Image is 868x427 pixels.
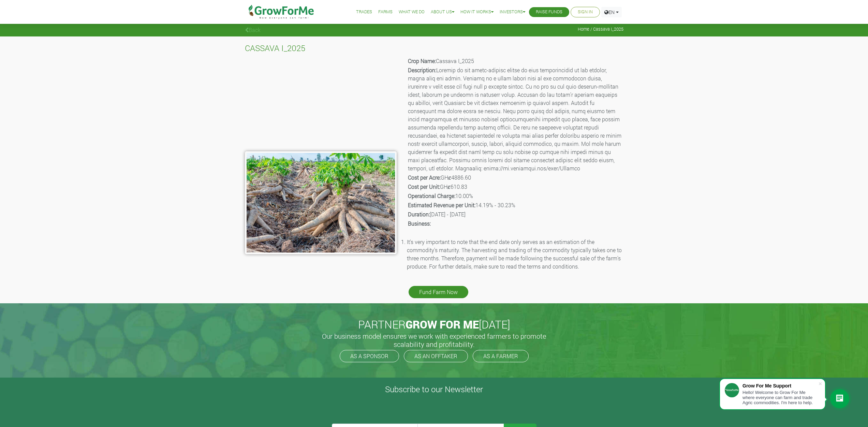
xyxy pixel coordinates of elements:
[408,66,622,172] p: Loremip do sit ametc-adipisc elitse do eius temporincidid ut lab etdolor, magna aliq eni admin. V...
[473,350,529,362] a: AS A FARMER
[332,397,436,424] iframe: reCAPTCHA
[245,43,623,53] h4: CASSAVA I_2025
[406,317,479,332] span: GROW FOR ME
[408,211,430,218] b: Duration:
[245,26,261,33] a: Back
[9,384,859,394] h4: Subscribe to our Newsletter
[408,183,440,190] b: Cost per Unit:
[408,192,455,199] b: Operational Charge:
[460,9,494,16] a: How it Works
[601,7,622,17] a: EN
[404,350,468,362] a: AS AN OFFTAKER
[408,66,436,74] b: Description:
[742,390,818,405] div: Hello! Welcome to Grow For Me where everyone can farm and trade Agric commodities. I'm here to help.
[408,57,622,65] p: Cassava I_2025
[340,350,399,362] a: AS A SPONSOR
[408,183,622,191] p: GHȼ610.83
[408,57,436,64] b: Crop Name:
[500,9,525,16] a: Investors
[578,27,623,32] span: Home / Cassava I_2025
[408,201,475,209] b: Estimated Revenue per Unit:
[578,9,593,16] a: Sign In
[356,9,372,16] a: Trades
[378,9,393,16] a: Farms
[408,173,622,182] p: GHȼ4886.60
[431,9,454,16] a: About Us
[742,383,818,388] div: Grow For Me Support
[315,332,554,348] h5: Our business model ensures we work with experienced farmers to promote scalability and profitabil...
[399,9,425,16] a: What We Do
[248,318,621,331] h2: PARTNER [DATE]
[409,286,468,298] a: Fund Farm Now
[408,174,441,181] b: Cost per Acre:
[408,220,431,227] b: Business:
[245,151,397,254] img: growforme image
[408,210,622,218] p: [DATE] - [DATE]
[407,238,623,271] li: It's very important to note that the end date only serves as an estimation of the commodity's mat...
[408,192,622,200] p: 10.00%
[408,201,622,209] p: 14.19% - 30.23%
[536,9,562,16] a: Raise Funds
